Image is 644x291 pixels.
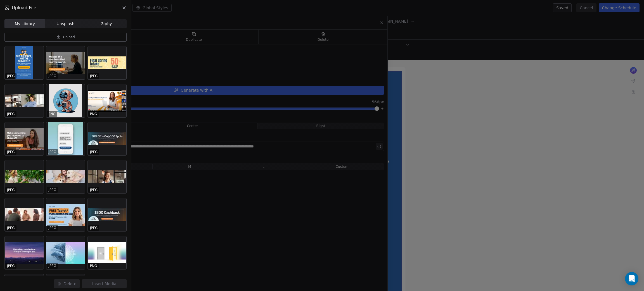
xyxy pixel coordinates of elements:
p: JPEG [7,112,15,116]
p: JPEG [48,226,56,230]
p: JPEG [48,74,56,78]
p: JPEG [48,264,56,268]
p: PNG [90,264,97,268]
p: PNG [48,112,56,116]
p: JPEG [7,188,15,192]
span: Upload [63,35,75,39]
p: JPEG [90,150,98,154]
div: Open Intercom Messenger [625,272,638,285]
p: JPEG [7,226,15,230]
span: Upload File [12,4,36,11]
p: JPEG [90,226,98,230]
span: Unsplash [57,21,75,27]
p: JPEG [48,150,56,154]
p: PNG [90,112,97,116]
span: Giphy [101,21,112,27]
button: Upload [4,33,127,42]
p: JPEG [48,188,56,192]
p: JPEG [7,264,15,268]
p: JPEG [7,74,15,78]
p: JPEG [90,188,98,192]
button: Delete [54,279,80,288]
button: Insert Media [82,279,127,288]
p: JPEG [90,74,98,78]
p: JPEG [7,150,15,154]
